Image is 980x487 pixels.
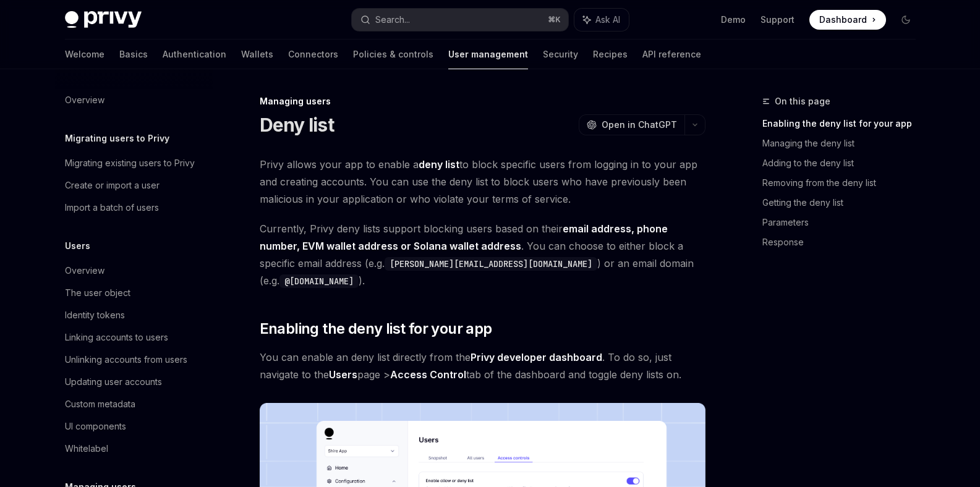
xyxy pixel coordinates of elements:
[65,286,130,300] div: The user object
[260,95,705,108] div: Managing users
[390,368,466,381] a: Access Control
[65,11,142,28] img: dark logo
[375,12,410,27] div: Search...
[65,441,108,456] div: Whitelabel
[762,114,926,133] a: Enabling the deny list for your app
[260,220,705,289] span: Currently, Privy deny lists support blocking users based on their . You can choose to either bloc...
[65,178,160,193] div: Create or import a user
[448,40,528,69] a: User management
[595,14,620,26] span: Ask AI
[65,375,162,389] div: Updating user accounts
[55,89,213,111] a: Overview
[55,197,213,219] a: Import a batch of users
[762,213,926,232] a: Parameters
[762,133,926,153] a: Managing the deny list
[602,119,677,131] span: Open in ChatGPT
[55,371,213,393] a: Updating user accounts
[55,174,213,197] a: Create or import a user
[65,156,195,171] div: Migrating existing users to Privy
[55,393,213,415] a: Custom metadata
[642,40,701,69] a: API reference
[55,260,213,282] a: Overview
[762,193,926,213] a: Getting the deny list
[288,40,338,69] a: Connectors
[65,419,126,434] div: UI components
[419,158,459,171] strong: deny list
[762,232,926,252] a: Response
[762,173,926,193] a: Removing from the deny list
[55,415,213,438] a: UI components
[579,114,684,135] button: Open in ChatGPT
[809,10,886,30] a: Dashboard
[761,14,795,26] a: Support
[593,40,628,69] a: Recipes
[55,349,213,371] a: Unlinking accounts from users
[55,282,213,304] a: The user object
[65,131,169,146] h5: Migrating users to Privy
[55,326,213,349] a: Linking accounts to users
[329,368,357,381] strong: Users
[352,9,568,31] button: Search...⌘K
[260,114,334,136] h1: Deny list
[543,40,578,69] a: Security
[65,200,159,215] div: Import a batch of users
[65,330,168,345] div: Linking accounts to users
[721,14,746,26] a: Demo
[65,308,125,323] div: Identity tokens
[260,349,705,383] span: You can enable an deny list directly from the . To do so, just navigate to the page > tab of the ...
[119,40,148,69] a: Basics
[241,40,273,69] a: Wallets
[65,40,104,69] a: Welcome
[65,93,104,108] div: Overview
[55,304,213,326] a: Identity tokens
[260,319,492,339] span: Enabling the deny list for your app
[163,40,226,69] a: Authentication
[471,351,602,364] a: Privy developer dashboard
[385,257,597,271] code: [PERSON_NAME][EMAIL_ADDRESS][DOMAIN_NAME]
[574,9,629,31] button: Ask AI
[819,14,867,26] span: Dashboard
[55,438,213,460] a: Whitelabel
[279,274,359,288] code: @[DOMAIN_NAME]
[353,40,433,69] a: Policies & controls
[896,10,916,30] button: Toggle dark mode
[775,94,830,109] span: On this page
[65,263,104,278] div: Overview
[55,152,213,174] a: Migrating existing users to Privy
[65,397,135,412] div: Custom metadata
[260,156,705,208] span: Privy allows your app to enable a to block specific users from logging in to your app and creatin...
[548,15,561,25] span: ⌘ K
[65,239,90,253] h5: Users
[762,153,926,173] a: Adding to the deny list
[65,352,187,367] div: Unlinking accounts from users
